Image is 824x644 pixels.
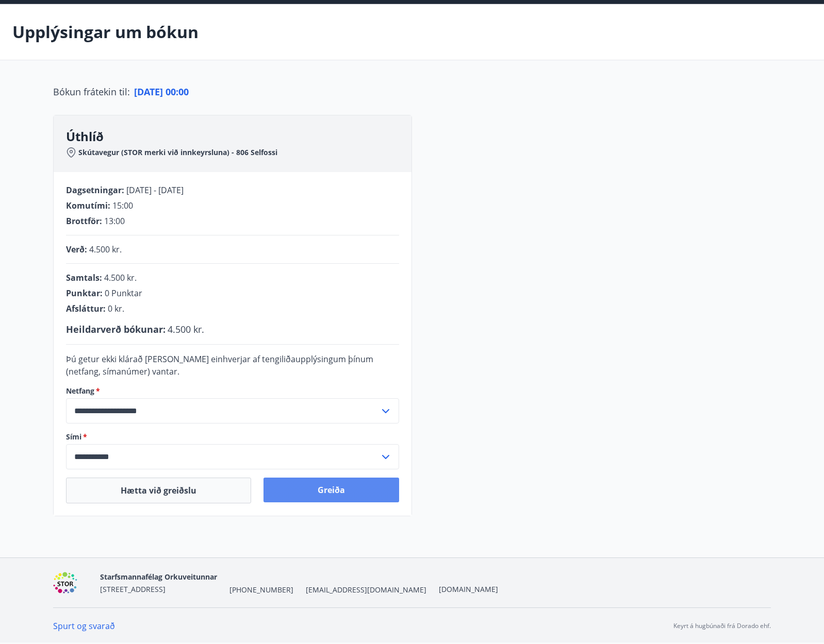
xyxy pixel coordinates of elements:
[104,272,137,283] span: 4.500 kr.
[89,244,122,255] span: 4.500 kr.
[66,432,399,442] label: Sími
[66,272,102,283] span: Samtals :
[66,200,110,211] span: Komutími :
[66,353,373,377] span: Þú getur ekki klárað [PERSON_NAME] einhverjar af tengiliðaupplýsingum þínum (netfang, símanúmer) ...
[66,303,106,314] span: Afsláttur :
[66,478,251,503] button: Hætta við greiðslu
[12,21,199,43] p: Upplýsingar um bókun
[168,323,204,335] span: 4.500 kr.
[66,184,124,196] span: Dagsetningar :
[66,323,166,335] span: Heildarverð bókunar :
[100,572,217,582] span: Starfsmannafélag Orkuveitunnar
[105,287,142,299] span: 0 Punktar
[439,584,498,594] a: [DOMAIN_NAME]
[306,585,426,595] span: [EMAIL_ADDRESS][DOMAIN_NAME]
[78,147,277,158] span: Skútavegur (STOR merki við innkeyrsluna) - 806 Selfossi
[108,303,124,314] span: 0 kr.
[66,386,399,396] label: Netfang
[53,572,92,594] img: 6gDcfMXiVBXXG0H6U6eM60D7nPrsl9g1x4qDF8XG.png
[263,478,399,502] button: Greiða
[100,584,166,594] span: [STREET_ADDRESS]
[53,85,130,98] span: Bókun frátekin til :
[134,86,189,98] span: [DATE] 00:00
[66,287,103,299] span: Punktar :
[66,244,87,255] span: Verð :
[66,215,102,227] span: Brottför :
[112,200,133,211] span: 15:00
[104,215,125,227] span: 13:00
[126,184,184,196] span: [DATE] - [DATE]
[673,621,771,631] p: Keyrt á hugbúnaði frá Dorado ehf.
[229,585,293,595] span: [PHONE_NUMBER]
[53,620,115,632] a: Spurt og svarað
[66,128,411,145] h3: Úthlíð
